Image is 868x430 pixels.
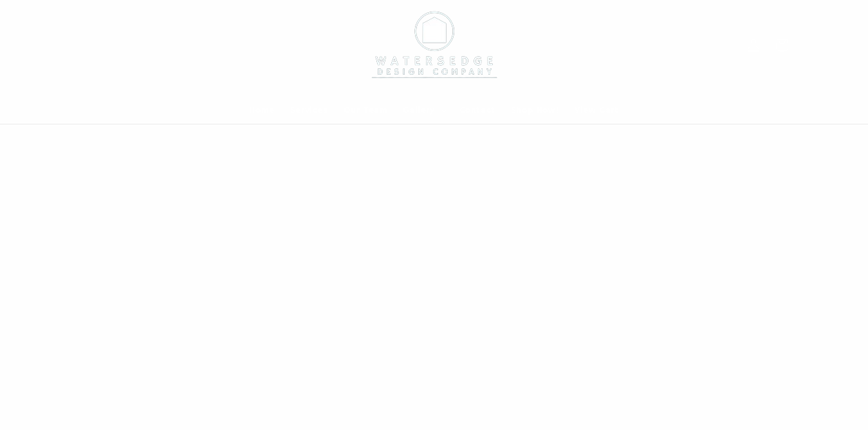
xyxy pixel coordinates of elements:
[575,104,618,116] span: View Cart
[336,97,396,124] a: Our Team
[312,180,557,310] h2: CONTACT US
[460,104,495,116] span: Contact
[503,97,567,124] a: Shop Now!
[344,104,388,116] span: Our Team
[290,104,328,116] span: Services
[403,104,434,116] span: Gallery
[282,97,336,124] a: Services
[567,97,626,124] a: View Cart
[249,104,274,116] span: Home
[241,97,282,124] a: Home
[364,5,505,85] img: Watersedge Design Co
[395,97,452,124] summary: Gallery
[452,97,503,124] a: Contact
[511,104,559,116] span: Shop Now!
